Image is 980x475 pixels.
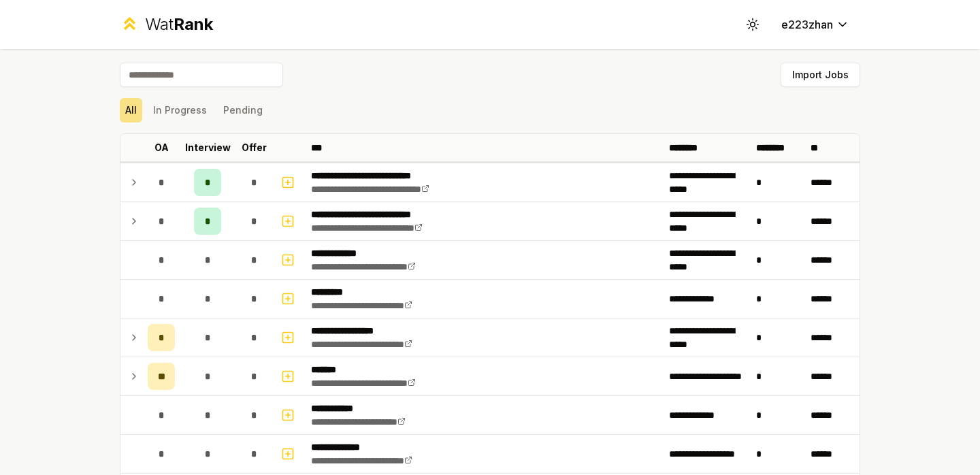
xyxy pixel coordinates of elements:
[781,16,833,33] span: e223zhan
[185,141,231,154] p: Interview
[242,141,267,154] p: Offer
[148,98,212,122] button: In Progress
[218,98,268,122] button: Pending
[770,12,860,37] button: e223zhan
[781,63,860,87] button: Import Jobs
[154,141,169,154] p: OA
[120,14,213,35] a: WatRank
[145,14,213,35] div: Wat
[120,98,142,122] button: All
[174,14,213,34] span: Rank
